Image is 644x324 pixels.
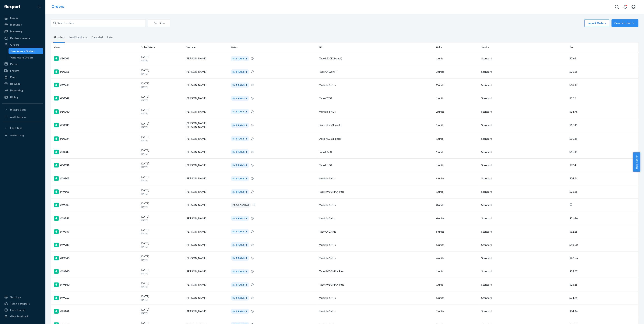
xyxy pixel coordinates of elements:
input: Search orders [51,19,146,27]
button: Integrations [2,107,43,113]
td: $10.49 [568,145,638,159]
p: [DATE] [141,85,183,89]
td: $14.78 [568,105,638,118]
div: Replenishments [10,36,30,40]
p: [DATE] [141,219,183,222]
td: $24.64 [568,172,638,185]
div: Create order [614,21,635,25]
p: Standard [481,230,566,234]
div: [DATE] [141,188,183,195]
div: #50033 [54,150,138,154]
div: #49988 [54,243,138,247]
div: Tapo C402 KIT [319,70,433,74]
th: Status [229,43,317,52]
div: #50042 [54,96,138,100]
div: IN TRANSIT [231,269,249,274]
td: 4 units [435,172,480,185]
a: Returns [2,81,43,87]
td: [PERSON_NAME] [184,172,229,185]
div: Canceled [92,32,103,42]
div: #49989 [54,309,138,314]
a: Ecommerce Orders [9,48,43,54]
td: [PERSON_NAME] [184,132,229,145]
p: Standard [481,83,566,87]
button: Close Navigation [36,3,43,11]
div: Home [10,16,18,20]
div: [DATE] [141,148,183,155]
div: IN TRANSIT [231,149,249,154]
div: Returns [10,82,20,86]
div: Inventory [10,30,22,33]
p: Standard [481,296,566,300]
div: #50031 [54,163,138,167]
div: #49969 [54,296,138,300]
td: $25.65 [568,265,638,278]
div: #49987 [54,229,138,234]
button: Fast Tags [2,125,43,131]
div: [DATE] [141,82,183,89]
div: IN TRANSIT [231,282,249,287]
div: IN TRANSIT [231,96,249,101]
p: Standard [481,177,566,180]
td: $24.75 [568,291,638,305]
div: #50035 [54,123,138,127]
td: [PERSON_NAME] [184,238,229,252]
div: Ecommerce Orders [10,49,35,53]
img: Flexport logo [4,5,20,9]
div: IN TRANSIT [231,176,249,181]
div: All orders [53,32,65,43]
a: Parcel [2,61,43,67]
p: Standard [481,123,566,127]
div: Give Feedback [10,315,29,318]
td: Multiple SKUs [317,105,435,118]
div: Wholesale Orders [10,56,33,59]
td: $14.34 [568,305,638,318]
td: 1 unit [435,278,480,291]
p: Standard [481,137,566,141]
td: [PERSON_NAME] [184,265,229,278]
div: [DATE] [141,215,183,222]
div: IN TRANSIT [231,83,249,88]
div: Invalid address [69,32,87,42]
td: [PERSON_NAME] [184,225,229,238]
div: IN TRANSIT [231,189,249,194]
p: [DATE] [141,59,183,62]
div: Tapo RV30 MAX Plus [319,269,433,273]
p: Standard [481,309,566,313]
p: Standard [481,96,566,100]
th: SKU [317,43,435,52]
td: Multiple SKUs [317,78,435,92]
td: 1 unit [435,132,480,145]
div: Tapo L530E(2-pack) [319,57,433,60]
p: [DATE] [141,285,183,288]
span: Help Center [633,152,640,172]
th: Units [435,43,480,52]
a: Settings [2,294,43,300]
p: [DATE] [141,245,183,248]
div: Deco XE75(1-pack) [319,123,433,127]
div: #50063 [54,56,138,61]
td: $7.65 [568,52,638,65]
p: Standard [481,203,566,207]
td: [PERSON_NAME] [184,65,229,78]
p: [DATE] [141,232,183,235]
div: [DATE] [141,255,183,262]
div: IN TRANSIT [231,255,249,261]
button: Filter [148,19,170,27]
p: [DATE] [141,152,183,155]
button: Import Orders [584,19,609,27]
td: Multiple SKUs [317,252,435,265]
td: 1 unit [435,118,480,132]
div: IN TRANSIT [231,229,249,234]
div: [DATE] [141,308,183,315]
a: Wholesale Orders [9,55,43,61]
td: $21.55 [568,65,638,78]
div: Billing [10,95,18,99]
p: Standard [481,190,566,194]
th: Service [480,43,568,52]
th: Fee [568,43,638,52]
div: [DATE] [141,68,183,75]
td: 1 unit [435,92,480,105]
div: Help Center [10,308,26,312]
td: Multiple SKUs [317,212,435,225]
